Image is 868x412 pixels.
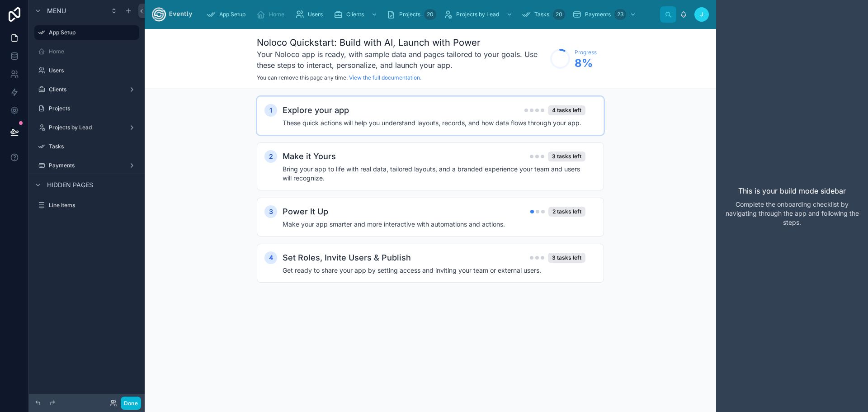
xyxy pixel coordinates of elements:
span: You can remove this page any time. [257,74,348,81]
span: Menu [47,6,66,15]
span: 8 % [575,56,597,71]
label: Projects [49,105,137,112]
span: Users [308,11,323,18]
a: Projects [34,101,139,116]
img: App logo [152,7,192,22]
p: This is your build mode sidebar [738,185,846,196]
span: Payments [585,11,611,18]
a: Clients [331,6,382,23]
h3: Your Noloco app is ready, with sample data and pages tailored to your goals. Use these steps to i... [257,49,546,71]
a: Projects by Lead [34,120,139,135]
span: Projects [399,11,420,18]
label: Clients [49,86,125,93]
a: Projects by Lead [441,6,517,23]
span: J [700,11,703,18]
a: Clients [34,82,139,97]
a: App Setup [34,25,139,40]
span: App Setup [219,11,245,18]
label: Projects by Lead [49,124,125,131]
span: Hidden pages [47,180,93,189]
a: Tasks20 [519,6,568,23]
a: Home [34,44,139,59]
h1: Noloco Quickstart: Build with AI, Launch with Power [257,36,546,49]
a: Users [34,63,139,78]
div: 23 [614,9,626,20]
span: Projects by Lead [456,11,499,18]
a: Payments23 [570,6,641,23]
span: Tasks [534,11,549,18]
label: Line Items [49,202,137,209]
a: App Setup [204,6,252,23]
div: 20 [553,9,565,20]
label: Payments [49,162,125,169]
label: Home [49,48,137,55]
div: 20 [424,9,436,20]
label: App Setup [49,29,134,36]
div: scrollable content [199,5,660,24]
a: Line Items [34,198,139,213]
a: Payments [34,158,139,173]
label: Tasks [49,143,137,150]
span: Clients [346,11,364,18]
button: Done [121,397,141,410]
a: View the full documentation. [349,74,421,81]
a: Tasks [34,139,139,154]
span: Progress [575,49,597,56]
a: Projects20 [384,6,439,23]
a: Users [292,6,329,23]
p: Complete the onboarding checklist by navigating through the app and following the steps. [723,200,861,227]
label: Users [49,67,137,74]
a: Home [254,6,291,23]
span: Home [269,11,284,18]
